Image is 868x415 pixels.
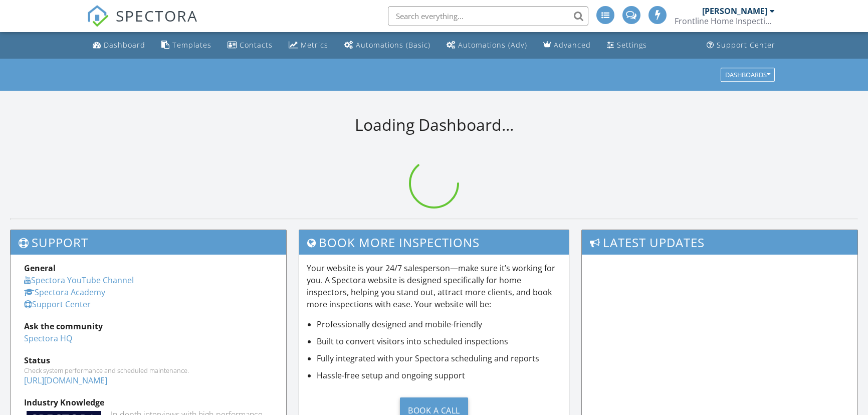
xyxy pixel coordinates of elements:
h3: Support [11,230,286,255]
a: Automations (Advanced) [443,36,531,55]
p: Your website is your 24/7 salesperson—make sure it’s working for you. A Spectora website is desig... [307,262,561,310]
a: Support Center [703,36,779,55]
a: Contacts [224,36,277,55]
h3: Book More Inspections [299,230,569,255]
a: Spectora Academy [24,287,105,298]
li: Fully integrated with your Spectora scheduling and reports [317,352,561,364]
div: Metrics [301,40,328,50]
div: Automations (Basic) [356,40,430,50]
li: Hassle-free setup and ongoing support [317,369,561,381]
a: Automations (Basic) [340,36,435,55]
a: Settings [603,36,651,55]
div: Frontline Home Inspections [675,16,775,26]
div: Ask the community [24,320,273,332]
div: Templates [172,40,211,50]
div: Settings [617,40,647,50]
div: Industry Knowledge [24,396,273,408]
strong: General [24,263,56,274]
a: Spectora YouTube Channel [24,275,134,286]
span: SPECTORA [116,5,198,26]
div: Check system performance and scheduled maintenance. [24,366,273,374]
li: Professionally designed and mobile-friendly [317,318,561,330]
div: Contacts [240,40,273,50]
div: Automations (Adv) [458,40,527,50]
img: The Best Home Inspection Software - Spectora [87,5,109,27]
h3: Latest Updates [582,230,857,255]
a: Dashboard [89,36,149,55]
div: Status [24,354,273,366]
div: Support Center [717,40,775,50]
a: Spectora HQ [24,333,72,344]
div: [PERSON_NAME] [702,6,767,16]
a: Advanced [539,36,595,55]
a: Templates [157,36,215,55]
button: Dashboards [721,68,775,82]
div: Dashboards [725,71,770,78]
div: Dashboard [104,40,145,50]
a: [URL][DOMAIN_NAME] [24,375,107,386]
a: Metrics [285,36,332,55]
input: Search everything... [388,6,588,26]
a: Support Center [24,299,91,310]
a: SPECTORA [87,14,198,35]
li: Built to convert visitors into scheduled inspections [317,335,561,347]
div: Advanced [554,40,591,50]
